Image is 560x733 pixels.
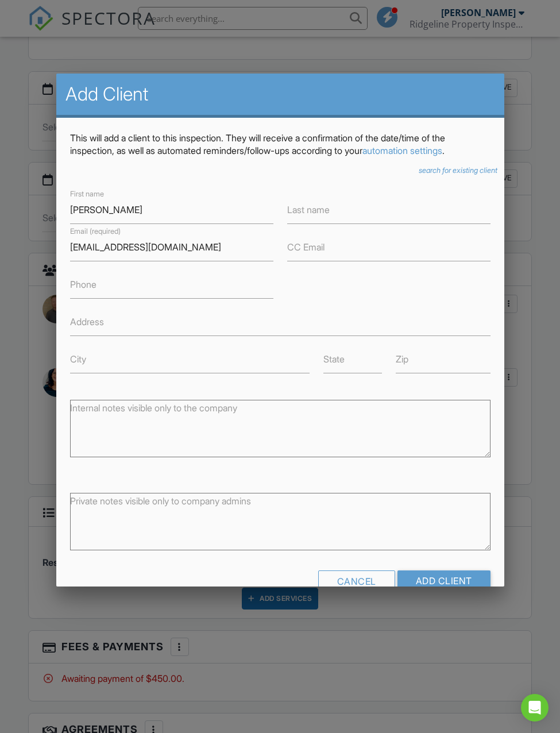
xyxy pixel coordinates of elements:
[287,241,325,253] label: CC Email
[70,226,121,237] label: Email (required)
[70,353,86,365] label: City
[396,353,408,365] label: Zip
[70,315,104,328] label: Address
[323,353,345,365] label: State
[70,495,251,507] label: Private notes visible only to company admins
[70,132,491,157] p: This will add a client to this inspection. They will receive a confirmation of the date/time of t...
[70,278,96,291] label: Phone
[318,570,395,591] div: Cancel
[419,166,497,175] a: search for existing client
[65,83,495,106] h2: Add Client
[70,402,237,414] label: Internal notes visible only to the company
[521,694,549,722] div: Open Intercom Messenger
[362,145,442,156] a: automation settings
[419,166,497,175] i: search for existing client
[70,189,104,199] label: First name
[397,570,491,591] input: Add Client
[287,203,330,216] label: Last name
